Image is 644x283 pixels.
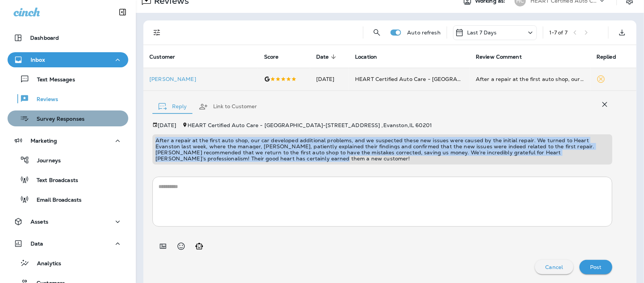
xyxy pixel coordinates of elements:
[149,54,175,60] span: Customer
[29,96,58,103] p: Reviews
[193,93,263,120] button: Link to Customer
[264,53,289,60] span: Score
[155,239,171,254] button: Add in a premade template
[149,53,185,60] span: Customer
[596,53,626,60] span: Replied
[8,133,128,148] button: Marketing
[8,52,128,67] button: Inbox
[8,255,128,271] button: Analytics
[355,54,377,60] span: Location
[152,93,193,120] button: Reply
[112,5,133,20] button: Collapse Sidebar
[407,30,441,36] p: Auto refresh
[31,219,48,225] p: Assets
[149,25,164,40] button: Filters
[310,68,349,90] td: [DATE]
[8,91,128,107] button: Reviews
[155,137,609,162] p: After a repair at the first auto shop, our car developed additional problems, and we suspected th...
[8,152,128,168] button: Journeys
[355,53,387,60] span: Location
[355,76,490,82] span: HEART Certified Auto Care - [GEOGRAPHIC_DATA]
[8,214,128,229] button: Assets
[174,239,189,254] button: Select an emoji
[31,57,45,63] p: Inbox
[615,25,630,40] button: Export as CSV
[30,35,59,41] p: Dashboard
[8,110,128,126] button: Survey Responses
[192,239,207,254] button: Generate AI response
[549,30,567,36] div: 1 - 7 of 7
[8,191,128,207] button: Email Broadcasts
[369,25,384,40] button: Search Reviews
[31,241,43,247] p: Data
[31,138,57,144] p: Marketing
[29,260,61,267] p: Analytics
[8,30,128,45] button: Dashboard
[29,197,81,204] p: Email Broadcasts
[264,54,279,60] span: Score
[316,53,339,60] span: Date
[158,122,176,128] p: [DATE]
[29,116,85,123] p: Survey Responses
[8,172,128,188] button: Text Broadcasts
[476,75,584,83] div: After a repair at the first auto shop, our car developed additional problems, and we suspected th...
[188,122,432,129] span: HEART Certified Auto Care - [GEOGRAPHIC_DATA] - [STREET_ADDRESS] , Evanston , IL 60201
[476,53,532,60] span: Review Comment
[29,157,61,165] p: Journeys
[149,76,252,82] div: Click to view Customer Drawer
[579,260,612,274] button: Post
[8,71,128,87] button: Text Messages
[8,236,128,251] button: Data
[316,54,329,60] span: Date
[149,76,252,82] p: [PERSON_NAME]
[590,264,602,270] p: Post
[596,54,616,60] span: Replied
[535,260,574,274] button: Cancel
[29,177,78,184] p: Text Broadcasts
[467,30,497,36] p: Last 7 Days
[546,264,563,270] p: Cancel
[29,76,75,84] p: Text Messages
[476,54,522,60] span: Review Comment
